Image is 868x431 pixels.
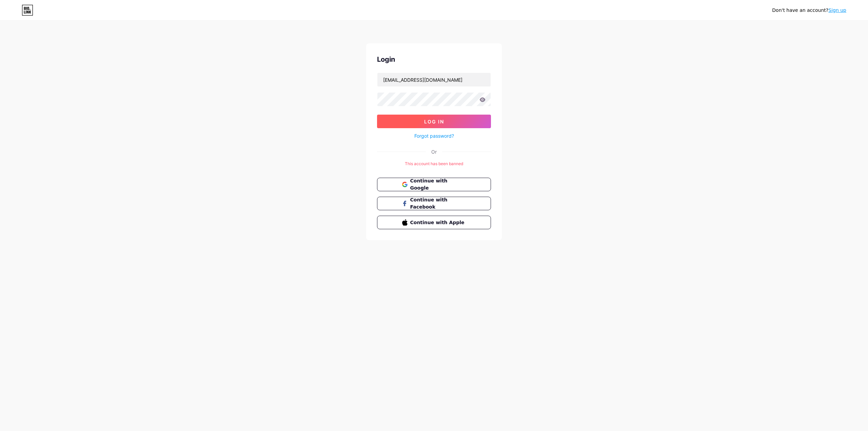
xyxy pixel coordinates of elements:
[410,177,466,192] span: Continue with Google
[377,115,491,128] button: Log In
[377,161,491,167] div: This account has been banned
[828,7,846,13] a: Sign up
[377,216,491,229] button: Continue with Apple
[377,197,491,210] button: Continue with Facebook
[410,196,466,211] span: Continue with Facebook
[410,219,466,226] span: Continue with Apple
[377,54,491,64] div: Login
[772,7,846,14] div: Don't have an account?
[431,148,437,155] div: Or
[414,132,454,139] a: Forgot password?
[424,119,444,124] span: Log In
[377,73,491,86] input: Username
[377,178,491,191] button: Continue with Google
